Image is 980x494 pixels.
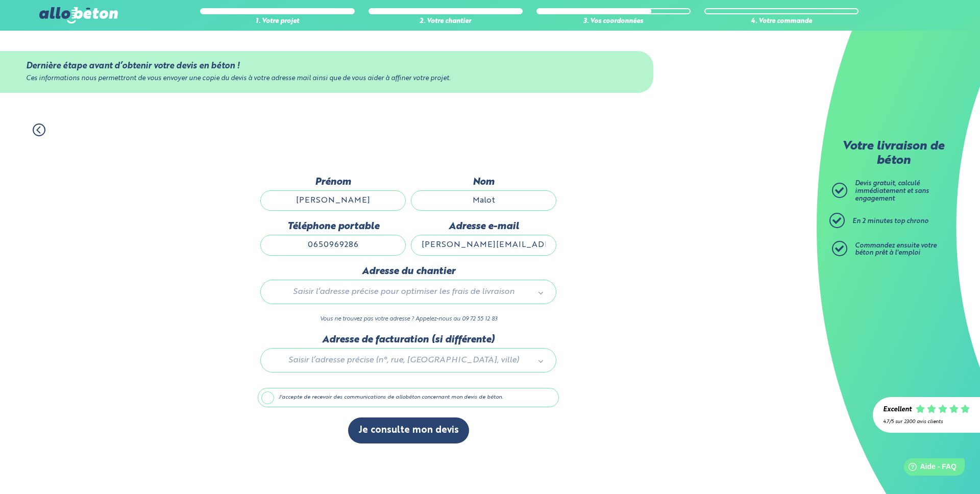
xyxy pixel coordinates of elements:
[260,334,556,345] label: Adresse de facturation (si différente)
[348,417,469,443] button: Je consulte mon devis
[855,180,929,202] span: Devis gratuit, calculé immédiatement et sans engagement
[260,235,406,255] input: ex : 0642930817
[260,266,556,277] label: Adresse du chantier
[271,285,546,299] a: Saisir l’adresse précise pour optimiser les frais de livraison
[536,18,691,26] div: 3. Vos coordonnées
[704,18,859,26] div: 4. Votre commande
[411,221,556,232] label: Adresse e-mail
[260,177,406,188] label: Prénom
[260,314,556,324] p: Vous ne trouvez pas votre adresse ? Appelez-nous au 09 72 55 12 83
[26,75,627,83] div: Ces informations nous permettront de vous envoyer une copie du devis à votre adresse mail ainsi q...
[835,140,952,168] p: Votre livraison de béton
[200,18,354,26] div: 1. Votre projet
[26,61,627,71] div: Dernière étape avant d’obtenir votre devis en béton !
[258,388,559,407] label: J'accepte de recevoir des communications de allobéton concernant mon devis de béton.
[260,221,406,232] label: Téléphone portable
[260,190,406,211] input: Quel est votre prénom ?
[883,419,970,425] div: 4.7/5 sur 2300 avis clients
[889,454,969,483] iframe: Help widget launcher
[883,406,912,414] div: Excellent
[275,354,532,367] span: Saisir l’adresse précise (n°, rue, [GEOGRAPHIC_DATA], ville)
[39,7,118,23] img: allobéton
[852,218,928,225] span: En 2 minutes top chrono
[411,190,556,211] input: Quel est votre nom de famille ?
[411,177,556,188] label: Nom
[275,285,532,299] span: Saisir l’adresse précise pour optimiser les frais de livraison
[271,354,546,367] a: Saisir l’adresse précise (n°, rue, [GEOGRAPHIC_DATA], ville)
[411,235,556,255] input: ex : contact@allobeton.fr
[369,18,523,26] div: 2. Votre chantier
[855,242,937,257] span: Commandez ensuite votre béton prêt à l'emploi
